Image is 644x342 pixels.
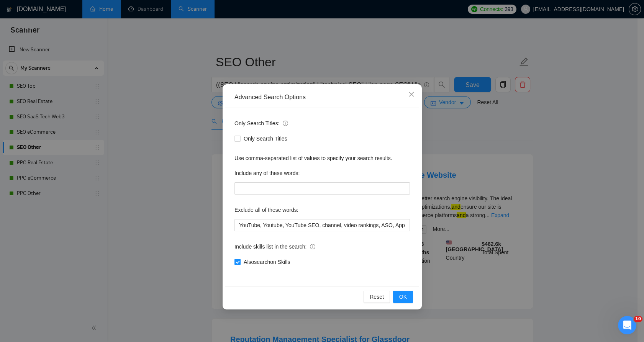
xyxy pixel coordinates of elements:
[241,134,290,143] span: Only Search Titles
[234,93,410,101] div: Advanced Search Options
[399,293,406,301] span: OK
[370,293,384,301] span: Reset
[283,121,288,126] span: info-circle
[234,242,315,251] span: Include skills list in the search:
[408,91,415,97] span: close
[234,119,288,128] span: Only Search Titles:
[234,167,300,179] label: Include any of these words:
[393,291,413,303] button: OK
[364,291,390,303] button: Reset
[401,84,422,105] button: Close
[241,258,293,266] span: Also search on Skills
[234,204,298,216] label: Exclude all of these words:
[310,244,315,249] span: info-circle
[234,154,410,162] div: Use comma-separated list of values to specify your search results.
[618,316,636,334] iframe: Intercom live chat
[634,316,642,322] span: 10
